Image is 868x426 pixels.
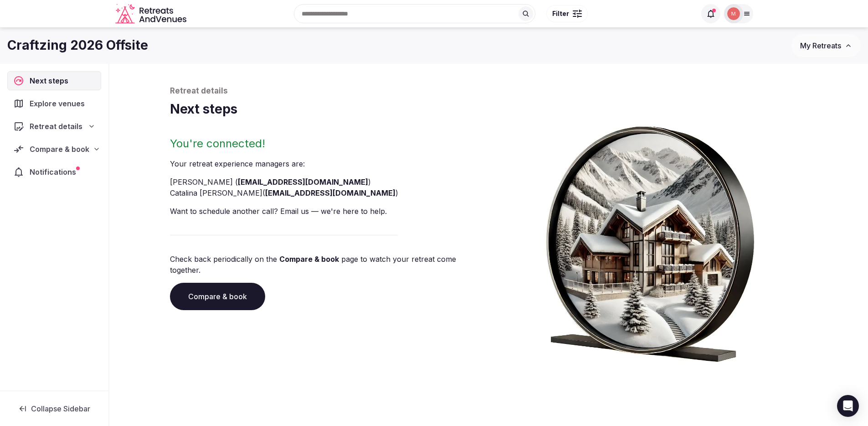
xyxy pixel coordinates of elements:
[265,188,395,197] a: [EMAIL_ADDRESS][DOMAIN_NAME]
[7,36,148,54] h1: Craftzing 2026 Offsite
[791,34,861,57] button: My Retreats
[115,4,188,24] a: Visit the homepage
[529,118,771,362] img: Winter chalet retreat in picture frame
[170,136,485,151] h2: You're connected!
[31,404,90,413] span: Collapse Sidebar
[7,162,101,182] a: Notifications
[170,86,808,97] p: Retreat details
[170,158,485,169] p: Your retreat experience manager s are :
[115,4,188,24] svg: Retreats and Venues company logo
[7,399,101,419] button: Collapse Sidebar
[170,187,485,198] li: Catalina [PERSON_NAME] ( )
[546,5,588,22] button: Filter
[7,71,101,90] a: Next steps
[170,254,485,275] p: Check back periodically on the page to watch your retreat come together.
[170,283,265,310] a: Compare & book
[279,255,339,264] a: Compare & book
[7,94,101,113] a: Explore venues
[30,166,80,177] span: Notifications
[727,7,740,20] img: margot.vanorshaegen
[170,206,485,217] p: Want to schedule another call? Email us — we're here to help.
[170,100,808,118] h1: Next steps
[837,395,859,417] div: Open Intercom Messenger
[238,177,368,187] a: [EMAIL_ADDRESS][DOMAIN_NAME]
[30,75,72,86] span: Next steps
[30,121,82,132] span: Retreat details
[552,9,569,18] span: Filter
[30,144,89,155] span: Compare & book
[30,98,88,109] span: Explore venues
[170,177,485,187] li: [PERSON_NAME] ( )
[800,41,841,50] span: My Retreats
